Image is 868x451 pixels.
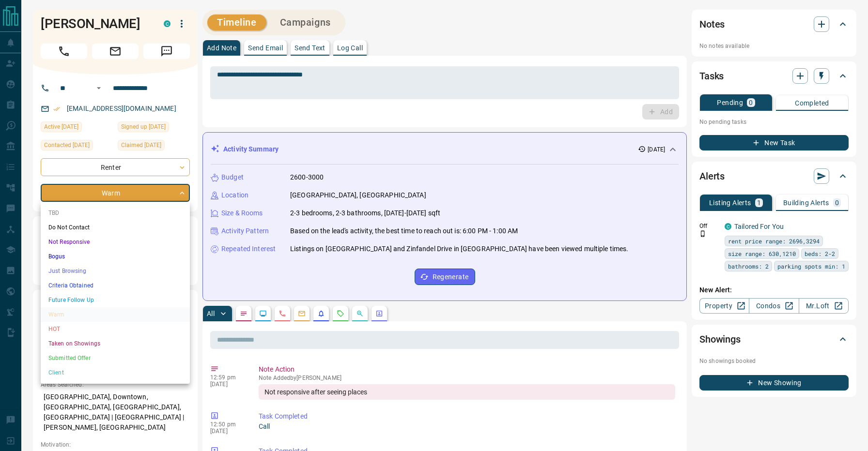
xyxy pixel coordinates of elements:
[41,264,190,278] li: Just Browsing
[41,235,190,249] li: Not Responsive
[41,249,190,264] li: Bogus
[41,322,190,336] li: HOT
[41,278,190,293] li: Criteria Obtained
[41,351,190,365] li: Submitted Offer
[41,293,190,307] li: Future Follow Up
[41,220,190,235] li: Do Not Contact
[41,336,190,351] li: Taken on Showings
[41,206,190,220] li: TBD
[41,365,190,380] li: Client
